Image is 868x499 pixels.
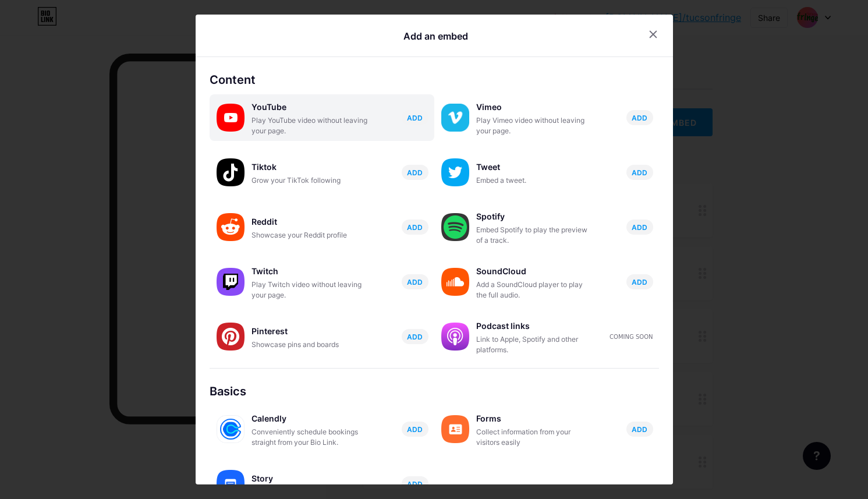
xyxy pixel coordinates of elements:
[476,334,593,355] div: Link to Apple, Spotify and other platforms.
[251,427,368,448] div: Conveniently schedule bookings straight from your Bio Link.
[217,323,245,351] img: pinterest
[251,175,368,186] div: Grow your TikTok following
[217,268,245,296] img: twitch
[210,71,659,89] div: Content
[402,329,428,344] button: ADD
[476,263,593,279] div: SoundCloud
[441,213,469,241] img: spotify
[632,222,647,232] span: ADD
[402,110,428,125] button: ADD
[632,424,647,434] span: ADD
[476,115,593,136] div: Play Vimeo video without leaving your page.
[632,113,647,123] span: ADD
[407,168,423,178] span: ADD
[217,470,245,498] img: story
[476,427,593,448] div: Collect information from your visitors easily
[626,274,653,289] button: ADD
[407,424,423,434] span: ADD
[476,225,593,246] div: Embed Spotify to play the preview of a track.
[441,268,469,296] img: soundcloud
[632,277,647,287] span: ADD
[402,422,428,437] button: ADD
[626,110,653,125] button: ADD
[441,104,469,132] img: vimeo
[217,158,245,186] img: tiktok
[407,479,423,489] span: ADD
[210,383,659,400] div: Basics
[402,220,428,235] button: ADD
[441,158,469,186] img: twitter
[402,476,428,491] button: ADD
[251,470,368,487] div: Story
[402,274,428,289] button: ADD
[407,222,423,232] span: ADD
[402,165,428,180] button: ADD
[251,323,368,339] div: Pinterest
[251,230,368,240] div: Showcase your Reddit profile
[441,323,469,351] img: podcastlinks
[476,318,593,334] div: Podcast links
[217,415,245,443] img: calendly
[476,175,593,186] div: Embed a tweet.
[407,332,423,342] span: ADD
[476,410,593,427] div: Forms
[251,339,368,350] div: Showcase pins and boards
[251,263,368,279] div: Twitch
[251,214,368,230] div: Reddit
[403,29,468,43] div: Add an embed
[632,168,647,178] span: ADD
[476,99,593,115] div: Vimeo
[441,415,469,443] img: forms
[407,113,423,123] span: ADD
[610,332,653,341] div: Coming soon
[251,410,368,427] div: Calendly
[476,279,593,300] div: Add a SoundCloud player to play the full audio.
[476,159,593,175] div: Tweet
[217,104,245,132] img: youtube
[626,220,653,235] button: ADD
[251,99,368,115] div: YouTube
[251,115,368,136] div: Play YouTube video without leaving your page.
[407,277,423,287] span: ADD
[251,279,368,300] div: Play Twitch video without leaving your page.
[217,213,245,241] img: reddit
[626,165,653,180] button: ADD
[626,422,653,437] button: ADD
[476,208,593,225] div: Spotify
[251,159,368,175] div: Tiktok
